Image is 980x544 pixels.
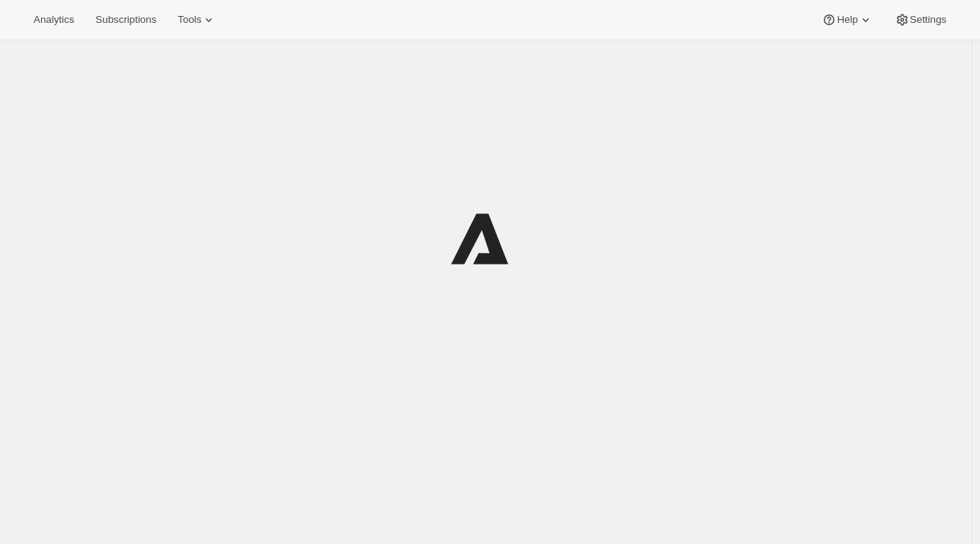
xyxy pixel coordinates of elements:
button: Analytics [24,9,83,30]
span: Tools [178,14,201,26]
button: Settings [886,9,956,30]
button: Help [812,9,882,30]
span: Help [837,14,857,26]
span: Settings [910,14,946,26]
span: Analytics [34,14,74,26]
button: Subscriptions [86,9,165,30]
button: Tools [168,9,226,30]
span: Subscriptions [95,14,156,26]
